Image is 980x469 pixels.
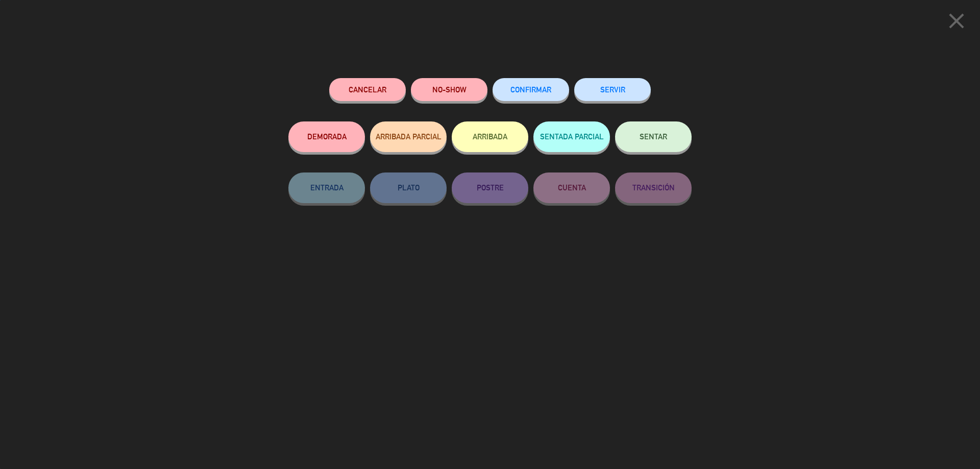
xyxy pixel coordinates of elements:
[944,8,969,34] i: close
[411,78,487,101] button: NO-SHOW
[615,121,692,152] button: SENTAR
[510,85,551,94] span: CONFIRMAR
[288,172,365,203] button: ENTRADA
[533,121,610,152] button: SENTADA PARCIAL
[288,121,365,152] button: DEMORADA
[329,78,406,101] button: Cancelar
[941,8,972,38] button: close
[370,121,447,152] button: ARRIBADA PARCIAL
[452,172,528,203] button: POSTRE
[574,78,651,101] button: SERVIR
[376,132,442,141] span: ARRIBADA PARCIAL
[640,132,667,141] span: SENTAR
[452,121,528,152] button: ARRIBADA
[533,172,610,203] button: CUENTA
[370,172,447,203] button: PLATO
[615,172,692,203] button: TRANSICIÓN
[493,78,569,101] button: CONFIRMAR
